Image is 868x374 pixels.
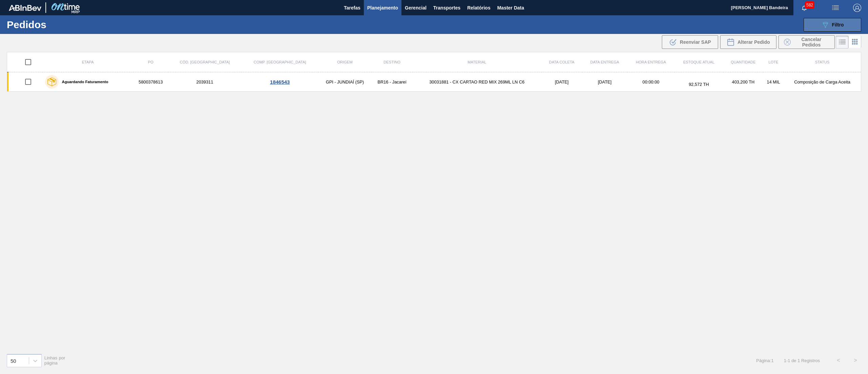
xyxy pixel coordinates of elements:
div: Visão em Lista [836,36,849,49]
td: 00:00:00 [627,72,674,92]
img: TNhmsLtSVTkK8tSr43FrP2fwEKptu5GPRR3wAAAABJRU5ErkJggg== [9,5,41,11]
label: Aguardando Faturamento [59,80,108,84]
td: 5800378613 [133,72,168,92]
span: Data coleta [549,60,574,64]
span: Hora Entrega [636,60,666,64]
img: Logout [853,4,861,12]
td: 30031881 - CX CARTAO RED MIX 269ML LN C6 [413,72,541,92]
td: 2039311 [168,72,242,92]
td: [DATE] [541,72,582,92]
span: Cancelar Pedidos [793,37,829,48]
span: Planejamento [367,4,398,12]
span: 582 [805,1,814,9]
button: < [830,352,847,369]
div: Cancelar Pedidos em Massa [778,35,835,49]
span: Linhas por página [44,355,65,366]
span: Transportes [433,4,460,12]
span: Origem [337,60,352,64]
span: Destino [383,60,400,64]
button: > [847,352,864,369]
span: Material [468,60,486,64]
td: [DATE] [582,72,628,92]
td: GPI - JUNDIAÍ (SP) [318,72,372,92]
span: PO [148,60,153,64]
span: Filtro [832,22,844,27]
td: BR16 - Jacareí [372,72,413,92]
span: Reenviar SAP [680,39,711,45]
span: Tarefas [344,4,360,12]
td: Composição de Carga Aceita [784,72,861,92]
span: Quantidade [731,60,755,64]
div: Visão em Cards [849,36,861,49]
span: Master Data [497,4,524,12]
button: Filtro [804,18,861,32]
div: 1846543 [242,79,317,85]
span: Data entrega [590,60,619,64]
button: Cancelar Pedidos [778,35,835,49]
span: Lote [769,60,778,64]
span: Comp. [GEOGRAPHIC_DATA] [254,60,306,64]
div: Alterar Pedido [720,35,776,49]
td: 403,200 TH [723,72,763,92]
span: 92,572 TH [689,82,709,87]
span: Gerencial [405,4,427,12]
span: 1 - 1 de 1 Registros [784,358,820,363]
span: Cód. [GEOGRAPHIC_DATA] [180,60,230,64]
span: Alterar Pedido [737,39,770,45]
span: Relatórios [467,4,490,12]
button: Notificações [793,3,815,13]
span: Etapa [82,60,94,64]
span: Página : 1 [756,358,773,363]
span: Estoque atual [683,60,714,64]
div: 50 [11,358,16,363]
h1: Pedidos [7,21,112,29]
td: 14 MIL [763,72,784,92]
div: Reenviar SAP [662,35,718,49]
img: userActions [831,4,840,12]
a: Aguardando Faturamento58003786132039311GPI - JUNDIAÍ (SP)BR16 - Jacareí30031881 - CX CARTAO RED M... [7,72,861,92]
span: Status [815,60,829,64]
